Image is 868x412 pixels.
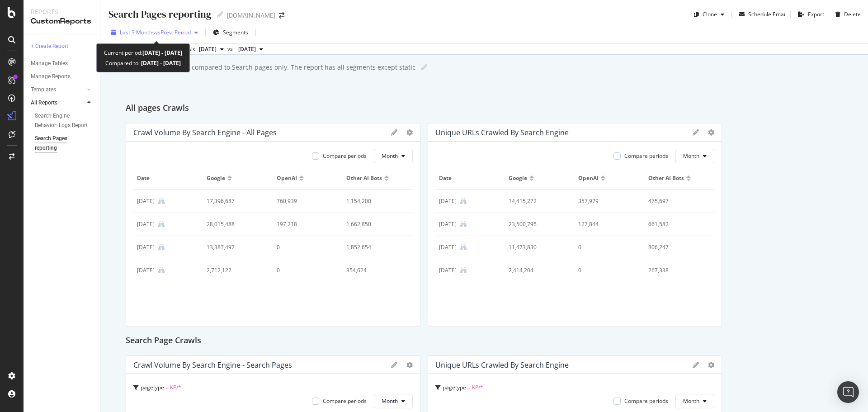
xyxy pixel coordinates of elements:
[35,111,88,130] div: Search Engine Behavior: Logs Report
[683,152,699,160] span: Month
[648,197,705,205] div: 475,697
[279,12,284,19] div: arrow-right-arrow-left
[207,174,225,182] span: Google
[675,394,714,408] button: Month
[120,28,155,36] span: Last 3 Months
[683,397,699,405] span: Month
[31,72,71,81] div: Manage Reports
[277,220,333,228] div: 197,218
[104,47,182,58] div: Current period:
[126,101,189,116] h2: All pages Crawls
[467,384,471,391] span: =
[137,197,155,205] div: 1 Jun. 2025
[794,7,824,22] button: Export
[31,72,94,81] a: Manage Reports
[126,101,843,116] div: All pages Crawls
[31,7,93,16] div: Reports
[126,123,420,327] div: Crawl Volume By Search Engine - All pagesCompare periodsMonthDateGoogleOpenAIOther AI Bots[DATE]1...
[35,134,94,153] a: Search Pages reporting
[207,266,263,275] div: 2,712,122
[137,220,155,228] div: 1 Jul. 2025
[443,384,466,391] span: pagetype
[207,243,263,251] div: 13,387,497
[35,134,85,153] div: Search Pages reporting
[382,152,398,160] span: Month
[105,58,181,68] div: Compared to:
[165,384,169,391] span: =
[648,220,705,228] div: 661,582
[109,63,415,72] div: Details on total site crawls compared to Search pages only. The report has all segments except st...
[578,174,599,182] span: OpenAI
[421,64,427,71] i: Edit report name
[137,174,197,182] span: Date
[624,397,668,405] div: Compare periods
[439,220,457,228] div: 1 Jul. 2025
[509,174,527,182] span: Google
[108,7,212,21] div: Search Pages reporting
[748,10,787,18] div: Schedule Email
[235,44,267,55] button: [DATE]
[578,266,635,275] div: 0
[346,174,382,182] span: Other AI Bots
[439,174,499,182] span: Date
[133,128,277,137] div: Crawl Volume By Search Engine - All pages
[346,243,403,251] div: 1,852,654
[832,7,861,22] button: Delete
[137,266,155,275] div: 1 Sep. 2025
[382,397,398,405] span: Month
[509,197,565,205] div: 14,415,272
[277,197,333,205] div: 760,939
[277,266,333,275] div: 0
[217,11,223,18] i: Edit report name
[35,111,94,130] a: Search Engine Behavior: Logs Report
[578,243,635,251] div: 0
[837,381,859,403] div: Open Intercom Messenger
[108,25,202,40] button: Last 3 MonthsvsPrev. Period
[31,98,85,108] a: All Reports
[227,11,275,20] div: [DOMAIN_NAME]
[509,266,565,275] div: 2,414,204
[31,42,68,51] div: + Create Report
[675,149,714,163] button: Month
[31,85,85,95] a: Templates
[736,7,787,22] button: Schedule Email
[509,220,565,228] div: 23,500,795
[141,384,164,391] span: pagetype
[31,42,94,51] a: + Create Report
[439,266,457,275] div: 1 Sep. 2025
[209,25,252,40] button: Segments
[31,59,94,68] a: Manage Tables
[578,220,635,228] div: 127,844
[31,59,68,68] div: Manage Tables
[648,174,684,182] span: Other AI Bots
[578,197,635,205] div: 357,979
[238,45,256,53] span: 2025 May. 18th
[703,10,717,18] div: Clone
[126,334,843,348] div: Search Page Crawls
[428,123,722,327] div: Unique URLs Crawled By Search EngineCompare periodsMonthDateGoogleOpenAIOther AI Bots[DATE]14,415...
[223,28,248,36] span: Segments
[509,243,565,251] div: 11,473,830
[137,243,155,251] div: 1 Aug. 2025
[142,49,182,57] b: [DATE] - [DATE]
[207,197,263,205] div: 17,396,687
[648,243,705,251] div: 806,247
[690,7,728,22] button: Clone
[323,397,367,405] div: Compare periods
[844,10,861,18] div: Delete
[374,149,413,163] button: Month
[439,243,457,251] div: 1 Aug. 2025
[207,220,263,228] div: 28,015,488
[435,128,569,137] div: Unique URLs Crawled By Search Engine
[227,45,235,53] span: vs
[808,10,824,18] div: Export
[648,266,705,275] div: 267,338
[31,98,57,108] div: All Reports
[435,360,569,369] div: Unique URLs Crawled By Search Engine
[323,152,367,160] div: Compare periods
[439,197,457,205] div: 1 Jun. 2025
[624,152,668,160] div: Compare periods
[133,360,292,369] div: Crawl Volume By Search Engine - Search pages
[155,28,191,36] span: vs Prev. Period
[31,85,56,95] div: Templates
